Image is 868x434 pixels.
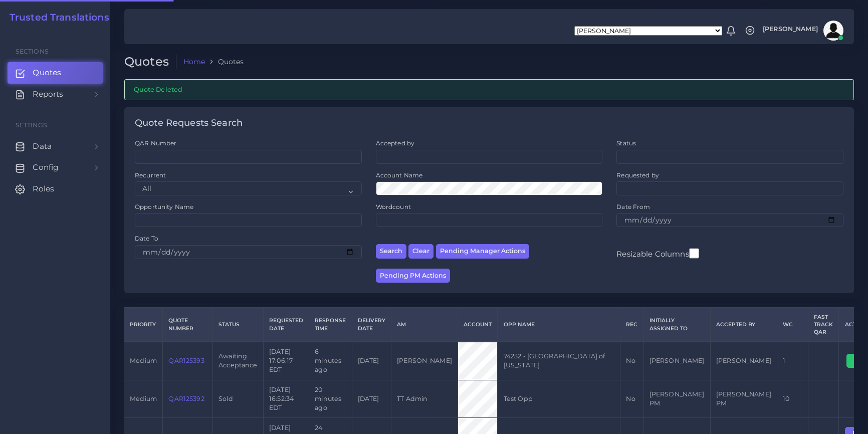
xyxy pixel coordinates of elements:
[352,308,391,342] th: Delivery Date
[498,342,620,380] td: 74232 - [GEOGRAPHIC_DATA] of [US_STATE]
[124,55,176,69] h2: Quotes
[263,342,309,380] td: [DATE] 17:06:17 EDT
[616,171,659,179] label: Requested by
[213,342,264,380] td: Awaiting Acceptance
[168,357,204,364] a: QAR125393
[352,380,391,418] td: [DATE]
[130,357,157,364] span: medium
[168,395,204,402] a: QAR125392
[135,202,193,211] label: Opportunity Name
[213,308,264,342] th: Status
[8,136,103,157] a: Data
[436,244,529,259] button: Pending Manager Actions
[689,247,699,260] input: Resizable Columns
[763,26,818,33] span: [PERSON_NAME]
[808,308,839,342] th: Fast Track QAR
[643,380,710,418] td: [PERSON_NAME] PM
[376,139,415,147] label: Accepted by
[124,79,854,100] div: Quote Deleted
[376,202,411,211] label: Wordcount
[263,380,309,418] td: [DATE] 16:52:34 EDT
[205,57,244,67] li: Quotes
[33,162,59,173] span: Config
[777,308,808,342] th: WC
[8,84,103,105] a: Reports
[309,342,352,380] td: 6 minutes ago
[352,342,391,380] td: [DATE]
[498,308,620,342] th: Opp Name
[183,57,205,67] a: Home
[376,171,423,179] label: Account Name
[135,118,243,129] h4: Quote Requests Search
[124,308,163,342] th: Priority
[777,380,808,418] td: 10
[823,21,843,41] img: avatar
[33,141,52,152] span: Data
[8,178,103,199] a: Roles
[16,121,47,129] span: Settings
[8,62,103,83] a: Quotes
[710,342,777,380] td: [PERSON_NAME]
[213,380,264,418] td: Sold
[777,342,808,380] td: 1
[391,342,458,380] td: [PERSON_NAME]
[163,308,213,342] th: Quote Number
[33,67,61,78] span: Quotes
[376,244,406,259] button: Search
[643,342,710,380] td: [PERSON_NAME]
[710,308,777,342] th: Accepted by
[620,342,643,380] td: No
[33,183,54,194] span: Roles
[376,269,450,283] button: Pending PM Actions
[309,380,352,418] td: 20 minutes ago
[498,380,620,418] td: Test Opp
[130,395,157,402] span: medium
[710,380,777,418] td: [PERSON_NAME] PM
[391,308,458,342] th: AM
[263,308,309,342] th: Requested Date
[643,308,710,342] th: Initially Assigned to
[33,89,63,100] span: Reports
[135,171,166,179] label: Recurrent
[408,244,433,259] button: Clear
[620,308,643,342] th: REC
[616,139,636,147] label: Status
[616,202,650,211] label: Date From
[620,380,643,418] td: No
[135,139,176,147] label: QAR Number
[758,21,847,41] a: [PERSON_NAME]avatar
[16,48,49,55] span: Sections
[458,308,498,342] th: Account
[309,308,352,342] th: Response Time
[616,247,699,260] label: Resizable Columns
[3,12,109,24] a: Trusted Translations
[391,380,458,418] td: TT Admin
[8,157,103,178] a: Config
[135,234,158,243] label: Date To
